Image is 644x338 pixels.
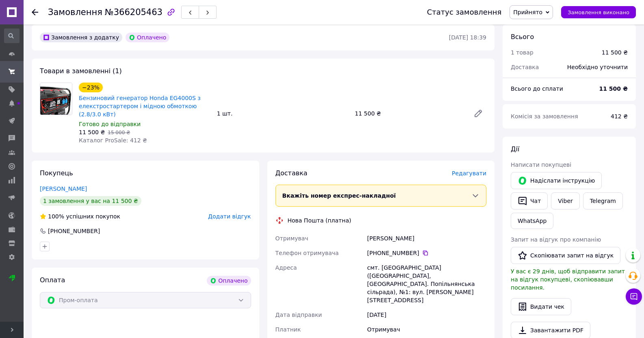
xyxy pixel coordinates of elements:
[79,129,105,135] span: 11 500 ₴
[40,83,72,115] img: Бензиновий генератор Honda EG4000S з елекстростартером і мідною обмоткою (2.8/3.0 кВт)
[470,105,486,122] a: Редагувати
[513,9,542,15] span: Прийнято
[611,113,628,120] span: 412 ₴
[47,227,101,235] div: [PHONE_NUMBER]
[511,49,533,56] span: 1 товар
[40,276,65,284] span: Оплата
[511,85,563,92] span: Всього до сплати
[214,108,352,119] div: 1 шт.
[282,192,396,199] span: Вкажіть номер експрес-накладної
[602,48,628,57] div: 11 500 ₴
[275,250,339,256] span: Телефон отримувача
[40,212,120,220] div: успішних покупок
[40,33,122,42] div: Замовлення з додатку
[427,8,502,16] div: Статус замовлення
[79,137,147,144] span: Каталог ProSale: 412 ₴
[48,7,102,17] span: Замовлення
[511,161,571,168] span: Написати покупцеві
[79,121,141,127] span: Готово до відправки
[126,33,169,42] div: Оплачено
[562,58,633,76] div: Необхідно уточнити
[275,326,301,333] span: Платник
[351,108,467,119] div: 11 500 ₴
[32,8,38,16] div: Повернутися назад
[511,268,625,291] span: У вас є 29 днів, щоб відправити запит на відгук покупцеві, скопіювавши посилання.
[366,307,488,322] div: [DATE]
[79,83,103,92] div: −23%
[48,213,64,220] span: 100%
[275,235,308,242] span: Отримувач
[108,130,130,135] span: 15 000 ₴
[367,249,486,257] div: [PHONE_NUMBER]
[40,185,87,192] a: [PERSON_NAME]
[511,172,602,189] button: Надіслати інструкцію
[275,264,297,271] span: Адреса
[626,288,642,305] button: Чат з покупцем
[561,6,636,18] button: Замовлення виконано
[79,95,201,118] a: Бензиновий генератор Honda EG4000S з елекстростартером і мідною обмоткою (2.8/3.0 кВт)
[449,34,486,41] time: [DATE] 18:39
[511,298,571,315] button: Видати чек
[511,113,578,120] span: Комісія за замовлення
[511,145,519,153] span: Дії
[40,169,73,177] span: Покупець
[511,192,548,209] button: Чат
[568,9,629,15] span: Замовлення виконано
[511,247,620,264] button: Скопіювати запит на відгук
[551,192,579,209] a: Viber
[511,236,601,243] span: Запит на відгук про компанію
[207,276,251,286] div: Оплачено
[583,192,623,209] a: Telegram
[366,322,488,337] div: Отримувач
[452,170,486,177] span: Редагувати
[208,213,251,220] span: Додати відгук
[105,7,163,17] span: №366205463
[366,260,488,307] div: смт. [GEOGRAPHIC_DATA] ([GEOGRAPHIC_DATA], [GEOGRAPHIC_DATA]. Попільнянська сільрада), №1: вул. [...
[599,85,628,92] b: 11 500 ₴
[511,64,539,70] span: Доставка
[275,312,322,318] span: Дата відправки
[511,213,553,229] a: WhatsApp
[275,169,308,177] span: Доставка
[366,231,488,246] div: [PERSON_NAME]
[40,196,141,206] div: 1 замовлення у вас на 11 500 ₴
[286,216,353,225] div: Нова Пошта (платна)
[511,33,534,41] span: Всього
[40,67,122,75] span: Товари в замовленні (1)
